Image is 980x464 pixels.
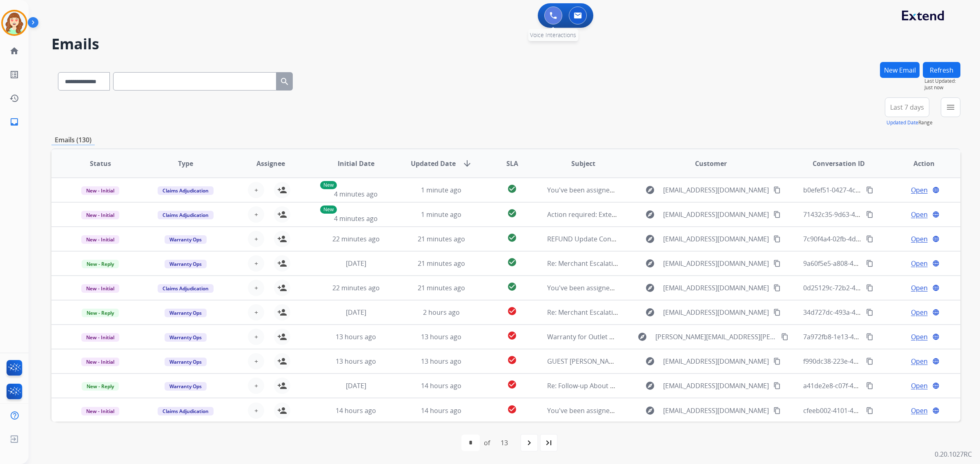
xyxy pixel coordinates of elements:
[803,308,929,317] span: 34d727dc-493a-4f80-8386-5b91919e515d
[886,119,933,126] span: Range
[663,283,769,293] span: [EMAIL_ADDRESS][DOMAIN_NAME]
[547,234,761,243] span: REFUND Update Contract ID: 3638585a-c5cc-4dac-a57e-f32ec9bd9b8c
[803,406,927,415] span: cfeeb002-4101-4028-984d-711c077cc4e4
[813,159,865,168] span: Conversation ID
[418,234,465,243] span: 21 minutes ago
[773,407,781,414] mat-icon: content_copy
[82,309,119,317] span: New - Reply
[254,356,258,366] span: +
[507,380,517,389] mat-icon: check_circle
[81,211,119,219] span: New - Initial
[248,231,264,247] button: +
[9,46,19,56] mat-icon: home
[158,211,214,219] span: Claims Adjudication
[932,407,940,414] mat-icon: language
[773,211,781,218] mat-icon: content_copy
[418,283,465,292] span: 21 minutes ago
[547,308,720,317] span: Re: Merchant Escalation Notification for Request 659324
[803,234,924,243] span: 7c90f4a4-02fb-4d66-9710-83fbbdafc82e
[90,159,111,168] span: Status
[165,309,207,317] span: Warranty Ops
[911,307,928,317] span: Open
[663,307,769,317] span: [EMAIL_ADDRESS][DOMAIN_NAME]
[547,406,802,415] span: You've been assigned a new service order: 68f2d9d8-bc51-4f57-869a-895aef0b7be3
[507,404,517,414] mat-icon: check_circle
[82,260,119,268] span: New - Reply
[277,210,287,219] mat-icon: person_add
[524,438,534,448] mat-icon: navigate_next
[773,358,781,365] mat-icon: content_copy
[9,93,19,103] mat-icon: history
[663,185,769,195] span: [EMAIL_ADDRESS][DOMAIN_NAME]
[462,159,472,168] mat-icon: arrow_downward
[165,235,207,244] span: Warranty Ops
[781,333,788,340] mat-icon: content_copy
[280,77,290,86] mat-icon: search
[320,205,337,214] p: New
[932,358,940,365] mat-icon: language
[911,259,928,268] span: Open
[935,449,972,459] p: 0.20.1027RC
[773,309,781,316] mat-icon: content_copy
[663,356,769,366] span: [EMAIL_ADDRESS][DOMAIN_NAME]
[866,186,873,194] mat-icon: content_copy
[911,381,928,391] span: Open
[547,357,673,366] span: GUEST [PERSON_NAME] SO# 554B097821
[803,332,928,341] span: 7a972fb8-1e13-4920-add5-881dabf41699
[507,306,517,316] mat-icon: check_circle
[334,190,378,199] span: 4 minutes ago
[547,210,721,219] span: Action required: Extend claim approved for replacement
[277,307,287,317] mat-icon: person_add
[866,407,873,414] mat-icon: content_copy
[332,234,380,243] span: 22 minutes ago
[924,84,960,91] span: Just now
[911,332,928,342] span: Open
[645,259,655,268] mat-icon: explore
[421,406,461,415] span: 14 hours ago
[932,260,940,267] mat-icon: language
[773,235,781,243] mat-icon: content_copy
[254,234,258,244] span: +
[663,406,769,415] span: [EMAIL_ADDRESS][DOMAIN_NAME]
[82,382,119,391] span: New - Reply
[423,308,460,317] span: 2 hours ago
[165,333,207,342] span: Warranty Ops
[773,284,781,292] mat-icon: content_copy
[932,382,940,389] mat-icon: language
[484,438,490,448] div: of
[866,235,873,243] mat-icon: content_copy
[277,406,287,415] mat-icon: person_add
[507,257,517,267] mat-icon: check_circle
[277,356,287,366] mat-icon: person_add
[645,356,655,366] mat-icon: explore
[334,214,378,223] span: 4 minutes ago
[256,159,285,168] span: Assignee
[411,159,456,168] span: Updated Date
[248,353,264,369] button: +
[924,78,960,84] span: Last Updated:
[803,186,922,194] span: b0efef51-0427-4c05-9048-698ffd9baf35
[773,382,781,389] mat-icon: content_copy
[547,381,644,390] span: Re: Follow-up About Your Claim
[911,406,928,415] span: Open
[866,284,873,292] mat-icon: content_copy
[248,402,264,419] button: +
[494,435,514,451] div: 13
[338,159,374,168] span: Initial Date
[932,309,940,316] mat-icon: language
[9,117,19,127] mat-icon: inbox
[421,357,461,366] span: 13 hours ago
[81,186,119,195] span: New - Initial
[803,259,926,268] span: 9a60f5e5-a808-4097-8035-64a15425f277
[946,102,955,112] mat-icon: menu
[886,119,918,126] button: Updated Date
[178,159,193,168] span: Type
[645,283,655,293] mat-icon: explore
[254,307,258,317] span: +
[866,333,873,340] mat-icon: content_copy
[645,234,655,244] mat-icon: explore
[645,185,655,195] mat-icon: explore
[932,333,940,340] mat-icon: language
[254,406,258,415] span: +
[248,255,264,272] button: +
